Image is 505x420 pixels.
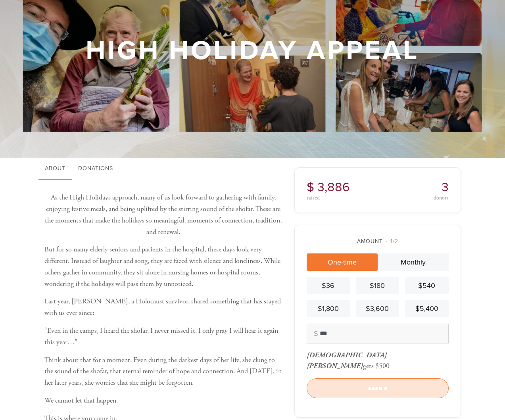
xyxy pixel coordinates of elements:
[310,280,347,291] div: $36
[359,303,396,314] div: $3,600
[307,237,449,245] div: Amount
[44,296,282,319] p: Last year, [PERSON_NAME], a Holocaust survivor, shared something that has stayed with us ever since:
[356,300,399,317] a: $3,600
[44,395,282,407] p: We cannot let that happen.
[307,277,350,294] a: $36
[317,180,350,195] span: 3,886
[310,303,347,314] div: $1,800
[375,361,390,370] div: $500
[307,195,375,201] div: raised
[390,238,393,245] span: 1
[380,195,449,201] div: donors
[408,280,445,291] div: $540
[44,244,282,290] p: But for so many elderly seniors and patients in the hospital, these days look very different. Ins...
[44,325,282,348] p: “Even in the camps, I heard the shofar. I never missed it. I only pray I will hear it again this ...
[72,158,119,180] a: Donations
[44,355,282,389] p: Think about that for a moment. Even during the darkest days of her life, she clung to the sound o...
[356,277,399,294] a: $180
[86,38,419,64] h1: High Holiday Appeal
[405,277,448,294] a: $540
[307,180,314,195] span: $
[380,180,449,195] h2: 3
[359,280,396,291] div: $180
[307,351,387,370] div: gets
[307,300,350,317] a: $1,800
[307,351,387,370] span: [DEMOGRAPHIC_DATA][PERSON_NAME]
[386,238,398,245] span: /2
[44,192,282,238] p: As the High Holidays approach, many of us look forward to gathering with family, enjoying festive...
[405,300,448,317] a: $5,400
[38,158,72,180] a: About
[307,253,378,271] a: One-time
[378,253,449,271] a: Monthly
[408,303,445,314] div: $5,400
